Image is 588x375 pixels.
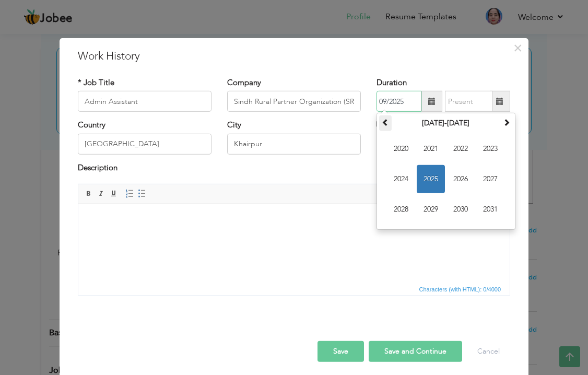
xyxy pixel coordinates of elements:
[445,91,492,112] input: Present
[382,119,389,126] span: Previous Decade
[513,39,522,57] span: ×
[503,119,510,126] span: Next Decade
[417,135,445,163] span: 2021
[417,285,504,294] div: Statistics
[78,120,105,131] label: Country
[78,162,117,173] label: Description
[417,285,503,294] span: Characters (with HTML): 0/4000
[369,341,462,362] button: Save and Continue
[476,195,504,224] span: 2031
[476,165,504,193] span: 2027
[78,204,510,283] iframe: Rich Text Editor, workEditor
[377,91,421,112] input: From
[417,195,445,224] span: 2029
[124,188,135,200] a: Insert/Remove Numbered List
[83,188,95,200] a: Bold
[96,188,107,200] a: Italic
[392,115,500,131] th: Select Decade
[446,195,475,224] span: 2030
[227,77,261,88] label: Company
[227,120,241,131] label: City
[446,135,475,163] span: 2022
[387,165,415,193] span: 2024
[509,40,526,56] button: Close
[78,77,114,88] label: * Job Title
[387,195,415,224] span: 2028
[387,135,415,163] span: 2020
[476,135,504,163] span: 2023
[317,341,364,362] button: Save
[417,165,445,193] span: 2025
[377,77,407,88] label: Duration
[108,188,120,200] a: Underline
[446,165,475,193] span: 2026
[136,188,148,200] a: Insert/Remove Bulleted List
[467,341,510,362] button: Cancel
[78,49,510,64] h3: Work History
